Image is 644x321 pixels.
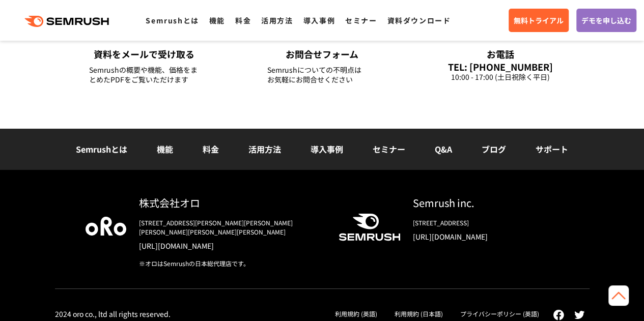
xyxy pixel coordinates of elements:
[574,311,584,319] img: twitter
[373,143,405,155] a: セミナー
[248,143,281,155] a: 活用方法
[139,218,322,237] div: [STREET_ADDRESS][PERSON_NAME][PERSON_NAME][PERSON_NAME][PERSON_NAME][PERSON_NAME]
[460,309,539,318] a: プライバシーポリシー (英語)
[203,143,219,155] a: 料金
[445,61,555,72] div: TEL: [PHONE_NUMBER]
[89,48,199,61] div: 資料をメールで受け取る
[235,15,251,25] a: 料金
[89,65,199,84] div: Semrushの概要や機能、価格をまとめたPDFをご覧いただけます
[576,9,636,32] a: デモを申し込む
[139,259,322,268] div: ※オロはSemrushの日本総代理店です。
[509,9,569,32] a: 無料トライアル
[445,72,555,82] div: 10:00 - 17:00 (土日祝除く平日)
[55,309,171,318] div: 2024 oro co., ltd all rights reserved.
[139,195,322,210] div: 株式会社オロ
[146,15,199,25] a: Semrushとは
[395,309,443,318] a: 利用規約 (日本語)
[86,217,126,235] img: oro company
[536,143,568,155] a: サポート
[76,143,127,155] a: Semrushとは
[435,143,452,155] a: Q&A
[261,15,293,25] a: 活用方法
[413,231,559,242] a: [URL][DOMAIN_NAME]
[482,143,506,155] a: ブログ
[139,241,322,251] a: [URL][DOMAIN_NAME]
[345,15,377,25] a: セミナー
[335,309,377,318] a: 利用規約 (英語)
[267,48,377,61] div: お問合せフォーム
[553,309,564,320] img: facebook
[387,15,451,25] a: 資料ダウンロード
[303,15,335,25] a: 導入事例
[514,15,564,26] span: 無料トライアル
[581,15,631,26] span: デモを申し込む
[413,218,559,227] div: [STREET_ADDRESS]
[157,143,173,155] a: 機能
[267,65,377,84] div: Semrushについての不明点は お気軽にお問合せください
[413,195,559,210] div: Semrush inc.
[311,143,343,155] a: 導入事例
[445,48,555,61] div: お電話
[209,15,225,25] a: 機能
